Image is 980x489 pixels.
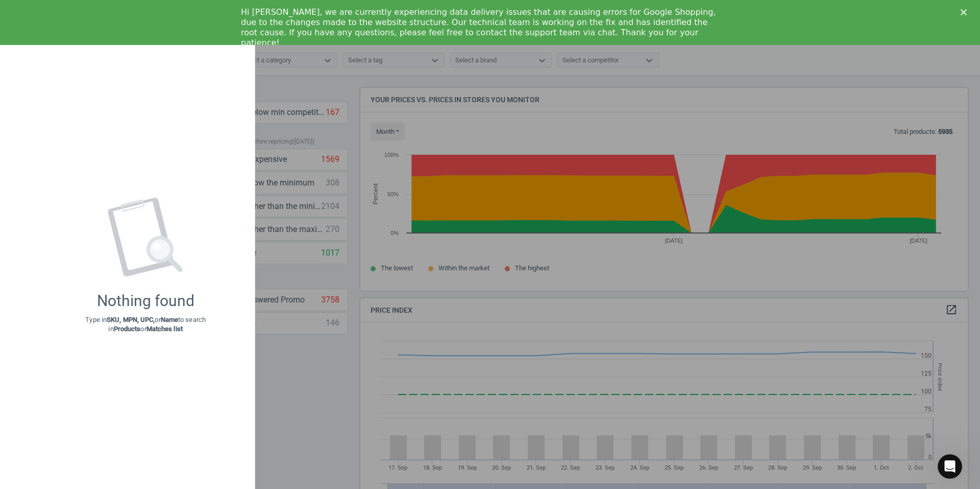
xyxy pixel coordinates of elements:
div: Nothing found [97,292,194,310]
div: Close [961,9,971,15]
iframe: Intercom live chat [938,454,962,479]
strong: Matches list [146,325,183,333]
strong: Name [161,316,178,323]
strong: SKU, MPN, UPC, [107,316,155,323]
div: Hi [PERSON_NAME], we are currently experiencing data delivery issues that are causing errors for ... [241,7,723,48]
p: Type in or to search in or [85,315,206,334]
strong: Products [114,325,141,333]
